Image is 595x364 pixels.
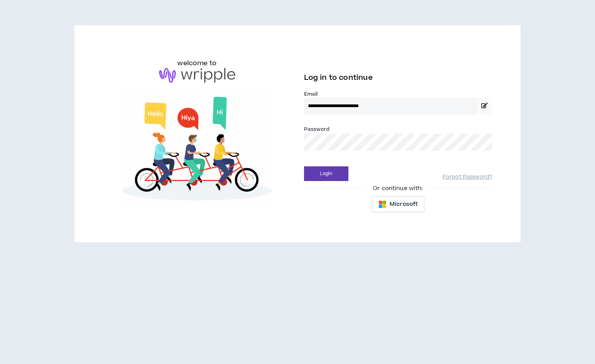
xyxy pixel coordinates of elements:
[390,200,418,209] span: Microsoft
[304,91,492,98] label: Email
[304,126,330,133] label: Password
[443,174,492,181] a: Forgot Password?
[103,91,291,209] img: Welcome to Wripple
[177,58,217,68] h6: welcome to
[367,184,428,193] span: Or continue with:
[304,166,348,181] button: Login
[304,73,373,83] span: Log in to continue
[159,68,235,83] img: logo-brand.png
[372,196,424,212] button: Microsoft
